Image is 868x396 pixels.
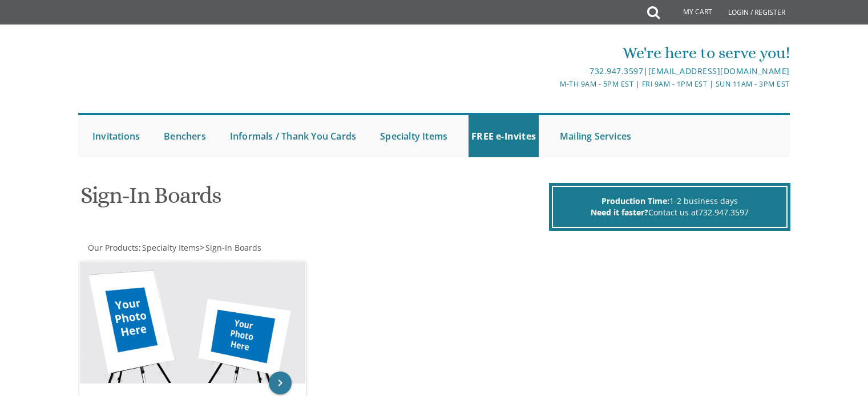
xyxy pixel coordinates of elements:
div: : [78,242,434,254]
a: FREE e-Invites [469,115,539,157]
a: My Cart [659,1,720,24]
span: Sign-In Boards [205,242,261,253]
a: [EMAIL_ADDRESS][DOMAIN_NAME] [648,66,790,76]
div: 1-2 business days Contact us at [552,186,788,228]
a: Sign-In Boards [204,242,261,253]
a: Benchers [161,115,209,157]
span: Specialty Items [142,242,200,253]
div: We're here to serve you! [316,42,790,64]
span: > [200,242,261,253]
img: Sign-In Board [80,262,306,383]
div: M-Th 9am - 5pm EST | Fri 9am - 1pm EST | Sun 11am - 3pm EST [316,78,790,90]
a: Informals / Thank You Cards [227,115,359,157]
a: Specialty Items [141,242,200,253]
span: Production Time: [601,195,669,206]
a: Invitations [90,115,143,157]
a: 732.947.3597 [590,66,643,76]
a: Mailing Services [557,115,634,157]
div: | [316,64,790,78]
span: Need it faster? [591,207,648,218]
a: keyboard_arrow_right [269,371,292,394]
a: 732.947.3597 [699,207,749,218]
a: Our Products [87,242,139,253]
a: Specialty Items [377,115,450,157]
h1: Sign-In Boards [80,183,546,217]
